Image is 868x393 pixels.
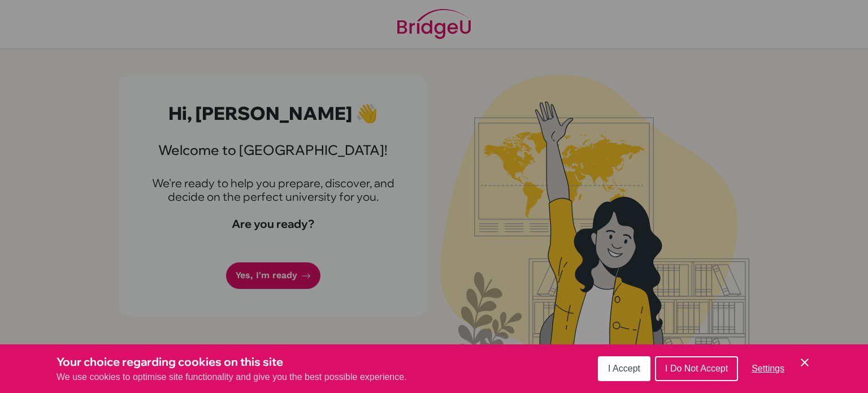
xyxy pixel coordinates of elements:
span: I Do Not Accept [665,364,728,373]
button: I Accept [598,356,650,381]
button: I Do Not Accept [655,356,738,381]
p: We use cookies to optimise site functionality and give you the best possible experience. [57,370,407,384]
h3: Your choice regarding cookies on this site [57,353,407,370]
button: Settings [743,357,793,380]
button: Save and close [798,356,811,369]
span: Settings [752,364,784,373]
span: I Accept [608,364,640,373]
